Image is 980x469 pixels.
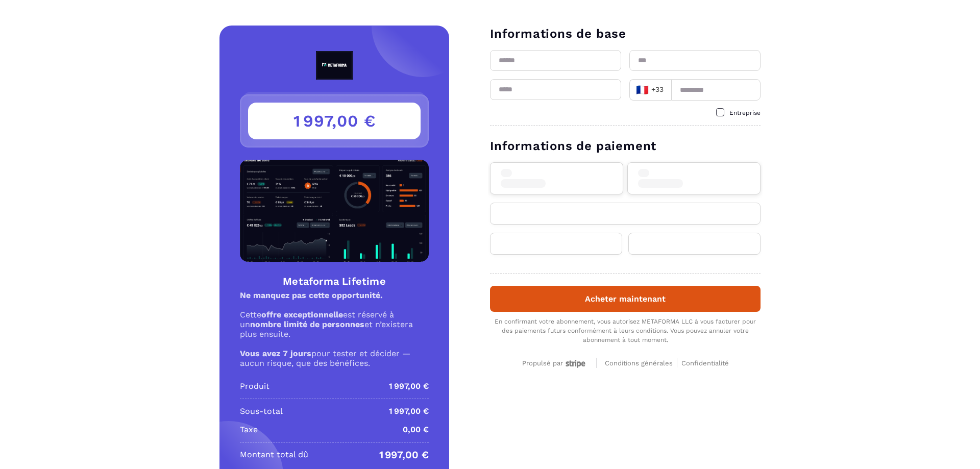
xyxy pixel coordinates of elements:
a: Conditions générales [605,358,677,367]
div: En confirmant votre abonnement, vous autorisez METAFORMA LLC à vous facturer pour des paiements f... [490,317,761,344]
span: +33 [636,83,665,97]
p: 1 997,00 € [389,405,429,417]
h3: Informations de paiement [490,138,761,154]
img: logo [292,51,376,80]
a: Confidentialité [681,358,729,367]
img: Product Image [240,160,429,262]
p: 1 997,00 € [389,380,429,392]
h4: Metaforma Lifetime [240,274,429,288]
div: Search for option [629,79,671,101]
strong: Vous avez 7 jours [240,349,311,358]
p: Sous-total [240,405,283,417]
button: Acheter maintenant [490,286,761,312]
span: Entreprise [729,109,761,116]
p: 0,00 € [403,424,429,436]
strong: Ne manquez pas cette opportunité. [240,290,383,300]
div: Propulsé par [522,359,588,368]
p: Produit [240,380,269,392]
a: Propulsé par [522,358,588,367]
span: Confidentialité [681,359,729,367]
strong: nombre limité de personnes [250,319,364,329]
p: 1 997,00 € [379,449,429,461]
h3: Informations de base [490,26,761,42]
p: pour tester et décider — aucun risque, que des bénéfices. [240,349,429,368]
input: Search for option [667,82,668,97]
strong: offre exceptionnelle [261,310,343,319]
span: 🇫🇷 [636,83,649,97]
h3: 1 997,00 € [248,103,421,139]
p: Cette est réservé à un et n’existera plus ensuite. [240,310,429,339]
span: Conditions générales [605,359,673,367]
